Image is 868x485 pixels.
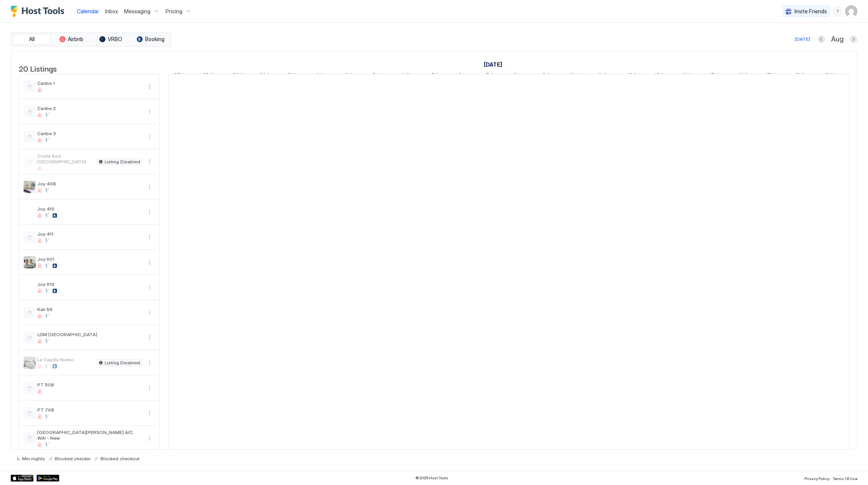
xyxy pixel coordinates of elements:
[401,72,405,80] span: 4
[24,256,36,268] div: listing image
[13,34,51,45] button: All
[203,72,209,80] span: 28
[514,72,517,80] span: 8
[145,408,154,418] button: More options
[145,157,154,166] button: More options
[833,7,842,16] div: menu
[166,8,182,15] span: Pricing
[145,82,154,91] div: menu
[145,182,154,191] div: menu
[37,475,59,482] a: Google Play Store
[145,157,154,166] div: menu
[739,72,744,80] span: 16
[484,70,501,81] a: September 7, 2025
[831,72,836,80] span: Fri
[37,181,142,187] span: Joy 408
[145,383,154,392] button: More options
[267,72,274,80] span: Sat
[541,70,557,81] a: September 9, 2025
[11,475,34,482] div: App Store
[317,72,319,80] span: 1
[231,70,247,81] a: August 29, 2025
[145,383,154,392] div: menu
[145,333,154,342] button: More options
[708,70,728,81] a: September 15, 2025
[431,72,434,80] span: 5
[680,70,699,81] a: September 14, 2025
[37,105,142,111] span: Caribe 2
[689,72,697,80] span: Sun
[210,72,219,80] span: Thu
[19,62,57,74] span: 20 Listings
[37,429,142,441] span: [GEOGRAPHIC_DATA][PERSON_NAME] A/C Wifi - New
[201,70,220,81] a: August 28, 2025
[833,476,857,481] span: Terms Of Use
[11,32,171,46] div: tab-group
[24,206,36,218] div: listing image
[145,107,154,116] div: menu
[145,358,154,367] button: More options
[458,72,461,80] span: 6
[37,80,142,86] span: Caribe 1
[288,72,293,80] span: 31
[655,72,660,80] span: 13
[817,35,825,43] button: Previous month
[801,72,810,80] span: Thu
[92,34,130,45] button: VRBO
[37,332,142,337] span: LDM [GEOGRAPHIC_DATA]
[258,70,276,81] a: August 30, 2025
[569,72,574,80] span: 10
[399,70,416,81] a: September 4, 2025
[145,408,154,418] div: menu
[373,72,376,80] span: 3
[343,70,360,81] a: September 2, 2025
[294,72,302,80] span: Sun
[512,70,530,81] a: September 8, 2025
[29,36,35,43] span: All
[52,34,90,45] button: Airbnb
[11,6,68,17] a: Host Tools Logo
[596,70,614,81] a: September 11, 2025
[105,7,118,15] a: Inbox
[24,281,36,294] div: listing image
[627,72,632,80] span: 12
[108,36,122,43] span: VRBO
[181,72,191,80] span: Wed
[24,181,36,193] div: listing image
[145,207,154,217] button: More options
[482,59,504,70] a: September 1, 2025
[145,233,154,242] div: menu
[145,308,154,317] div: menu
[795,8,827,15] span: Invite Friends
[653,70,670,81] a: September 13, 2025
[633,72,639,80] span: Fri
[436,72,441,80] span: Fri
[174,72,180,80] span: 27
[804,476,830,481] span: Privacy Policy
[172,70,193,81] a: August 27, 2025
[37,407,142,413] span: PT 708
[37,306,142,312] span: Kali 56
[567,70,587,81] a: September 10, 2025
[625,70,641,81] a: September 12, 2025
[406,72,415,80] span: Thu
[240,72,245,80] span: Fri
[456,70,472,81] a: September 6, 2025
[463,72,470,80] span: Sat
[145,358,154,367] div: menu
[542,72,546,80] span: 9
[345,72,348,80] span: 2
[831,35,844,44] span: Aug
[131,34,169,45] button: Booking
[145,308,154,317] button: More options
[145,233,154,242] button: More options
[429,70,443,81] a: September 5, 2025
[804,474,830,482] a: Privacy Policy
[37,382,142,388] span: PT 508
[661,72,668,80] span: Sat
[371,70,389,81] a: September 3, 2025
[77,8,99,14] span: Calendar
[145,258,154,267] button: More options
